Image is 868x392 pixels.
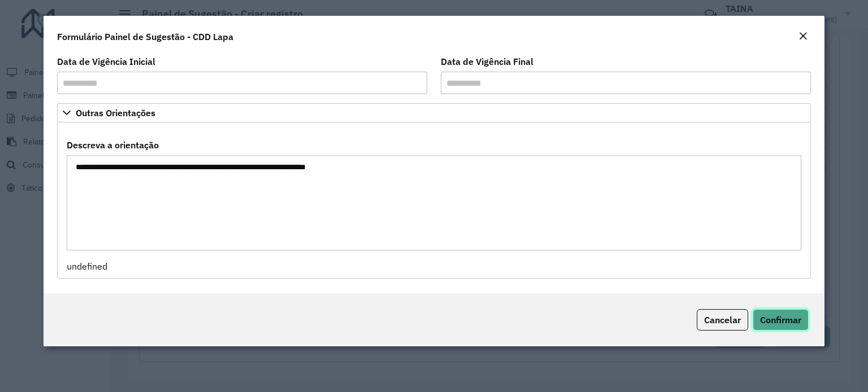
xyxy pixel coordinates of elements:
[760,314,801,325] span: Confirmar
[441,55,533,68] label: Data de Vigência Final
[67,261,107,272] span: undefined
[57,30,233,43] h4: Formulário Painel de Sugestão - CDD Lapa
[76,108,155,117] span: Outras Orientações
[704,314,741,325] span: Cancelar
[753,309,809,331] button: Confirmar
[67,138,159,152] label: Descreva a orientação
[697,309,748,331] button: Cancelar
[795,29,811,44] button: Close
[57,103,811,122] a: Outras Orientações
[57,122,811,279] div: Outras Orientações
[798,32,808,41] em: Fechar
[57,55,155,68] label: Data de Vigência Inicial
